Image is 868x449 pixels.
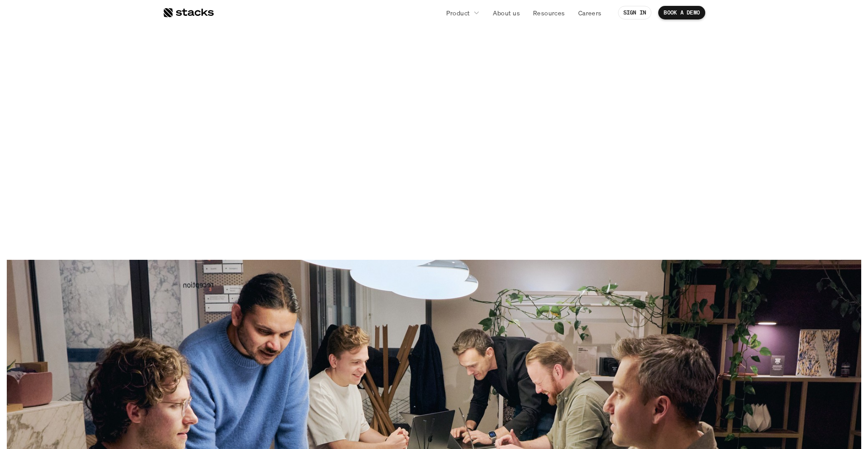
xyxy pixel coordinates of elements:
a: SEE OPEN ROLES [388,217,480,239]
p: SIGN IN [623,10,646,16]
p: We’re on a mission to help reinvent the financial close. And we’re looking for curious and innova... [322,165,547,206]
p: BOOK A DEMO [664,10,700,16]
p: Careers [578,8,602,18]
p: Resources [533,8,565,18]
h1: Let’s redefine finance, together. [282,73,586,154]
a: SIGN IN [618,6,652,19]
p: Product [446,8,470,18]
a: About us [487,5,525,21]
a: BOOK A DEMO [658,6,705,19]
p: SEE OPEN ROLES [399,222,464,235]
p: About us [493,8,520,18]
a: Careers [573,5,607,21]
a: Resources [528,5,571,21]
